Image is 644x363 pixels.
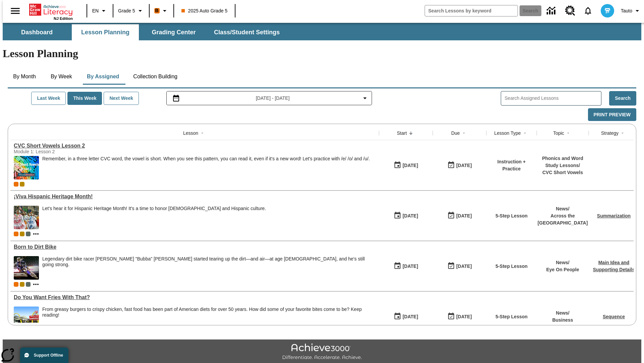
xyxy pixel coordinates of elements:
[209,24,285,40] button: Class/Student Settings
[495,212,528,219] p: 5-Step Lesson
[118,7,135,14] span: Grade 5
[14,232,18,236] div: Current Class
[521,129,529,137] button: Sort
[456,161,472,170] div: [DATE]
[29,3,73,16] a: Home
[181,7,228,14] span: 2025 Auto Grade 5
[152,29,196,36] span: Grading Center
[3,47,641,60] h1: Lesson Planning
[490,158,533,172] p: Instruction + Practice
[14,294,376,300] a: Do You Want Fries With That?, Lessons
[54,16,73,21] span: NJ Edition
[621,7,632,14] span: Tauto
[538,205,588,212] p: News /
[445,209,474,222] button: 10/15/25: Last day the lesson can be accessed
[552,310,573,317] p: News /
[601,4,614,17] img: avatar image
[256,95,290,102] span: [DATE] - [DATE]
[169,94,369,102] button: Select the date range menu item
[214,29,280,36] span: Class/Student Settings
[391,310,420,323] button: 10/15/25: First time the lesson was available
[5,1,25,21] button: Open side menu
[14,206,39,229] img: A photograph of Hispanic women participating in a parade celebrating Hispanic culture. The women ...
[32,230,40,238] button: Show more classes
[597,2,618,19] button: Select a new avatar
[14,143,376,149] a: CVC Short Vowels Lesson 2, Lessons
[81,29,129,36] span: Lesson Planning
[14,282,18,287] span: Current Class
[45,69,78,85] button: By Week
[546,266,579,273] p: Eye On People
[72,24,139,40] button: Lesson Planning
[361,94,369,102] svg: Collapse Date Range Filter
[588,108,636,121] button: Print Preview
[564,129,572,137] button: Sort
[42,256,376,268] div: Legendary dirt bike racer [PERSON_NAME] "Bubba" [PERSON_NAME] started tearing up the dirt—and air...
[3,24,70,40] button: Dashboard
[20,182,24,187] div: New 2025 class
[597,213,631,218] a: Summarization
[155,6,159,15] span: B
[540,155,585,169] p: Phonics and Word Study Lessons /
[425,5,518,16] input: search field
[34,353,63,358] span: Support Offline
[391,159,420,172] button: 10/16/25: First time the lesson was available
[445,260,474,273] button: 10/15/25: Last day the lesson can be accessed
[14,156,39,179] img: CVC Short Vowels Lesson 2.
[540,169,585,176] p: CVC Short Vowels
[20,232,24,236] div: New 2025 class
[402,262,418,271] div: [DATE]
[14,149,114,154] div: Module 1: Lesson 2
[26,282,31,287] div: OL 2025 Auto Grade 6
[456,313,472,321] div: [DATE]
[42,206,266,229] span: Let's hear it for Hispanic Heritage Month! It's a time to honor Hispanic Americans and Hispanic c...
[445,310,474,323] button: 10/15/25: Last day the lesson can be accessed
[552,317,573,324] p: Business
[593,260,635,272] a: Main Idea and Supporting Details
[14,182,18,187] div: Current Class
[14,194,376,200] a: ¡Viva Hispanic Heritage Month! , Lessons
[3,23,641,40] div: SubNavbar
[152,5,171,17] button: Boost Class color is orange. Change class color
[8,69,41,85] button: By Month
[42,156,370,179] span: Remember, in a three letter CVC word, the vowel is short. When you see this pattern, you can read...
[445,159,474,172] button: 10/16/25: Last day the lesson can be accessed
[67,92,102,105] button: This Week
[609,91,636,106] button: Search
[42,206,266,211] div: Let's hear it for Hispanic Heritage Month! It's a time to honor [DEMOGRAPHIC_DATA] and Hispanic c...
[407,129,415,137] button: Sort
[451,130,460,136] div: Due
[402,212,418,220] div: [DATE]
[29,2,73,21] div: Home
[538,212,588,227] p: Across the [GEOGRAPHIC_DATA]
[601,130,619,136] div: Strategy
[115,5,147,17] button: Grade: Grade 5, Select a grade
[183,130,198,136] div: Lesson
[546,259,579,266] p: News /
[32,280,40,288] button: Show more classes
[504,93,601,103] input: Search Assigned Lessons
[42,307,376,330] div: From greasy burgers to crispy chicken, fast food has been part of American diets for over 50 year...
[460,129,468,137] button: Sort
[82,69,124,85] button: By Assigned
[282,344,362,361] img: Achieve3000 Differentiate Accelerate Achieve
[92,7,99,14] span: EN
[198,129,206,137] button: Sort
[579,2,597,19] a: Notifications
[14,244,376,250] div: Born to Dirt Bike
[42,256,376,280] div: Legendary dirt bike racer James "Bubba" Stewart started tearing up the dirt—and air—at age 4, and...
[42,307,376,318] div: From greasy burgers to crispy chicken, fast food has been part of American diets for over 50 year...
[391,260,420,273] button: 10/15/25: First time the lesson was available
[26,232,31,236] div: OL 2025 Auto Grade 6
[20,282,24,287] div: New 2025 class
[104,92,139,105] button: Next Week
[14,194,376,200] div: ¡Viva Hispanic Heritage Month!
[42,156,370,162] p: Remember, in a three letter CVC word, the vowel is short. When you see this pattern, you can read...
[603,314,625,319] a: Sequence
